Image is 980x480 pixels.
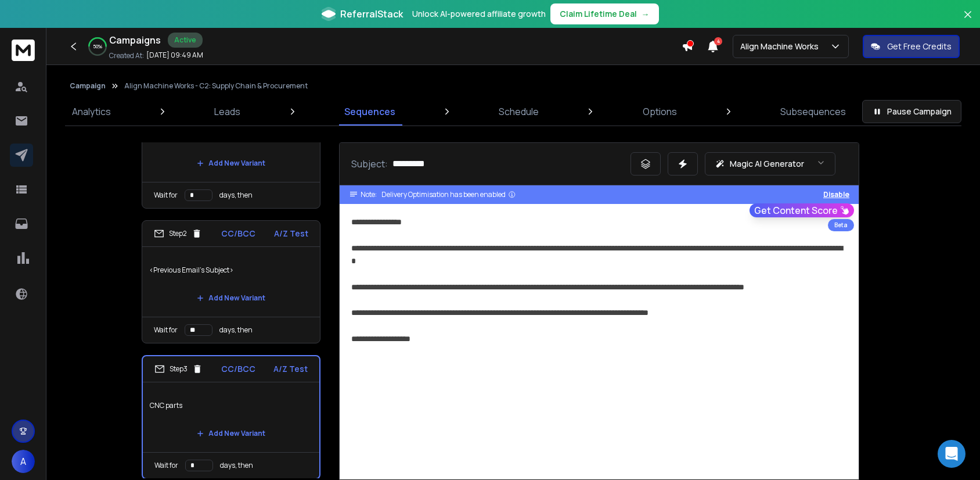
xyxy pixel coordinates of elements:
h1: Campaigns [109,33,161,47]
span: Note: [361,190,377,199]
p: Created At: [109,51,144,60]
span: 4 [714,37,722,45]
p: Align Machine Works - C2: Supply Chain & Procurement [124,81,308,91]
button: Get Free Credits [863,35,960,58]
div: Open Intercom Messenger [938,440,965,468]
p: Sequences [344,105,395,119]
p: Subject: [351,157,388,171]
p: Unlock AI-powered affiliate growth [412,8,546,20]
p: Wait for [154,191,178,200]
button: Add New Variant [188,152,275,175]
p: Wait for [154,461,178,470]
a: Subsequences [773,98,853,126]
span: ReferralStack [340,7,403,21]
a: Sequences [337,98,402,126]
p: Align Machine Works [740,41,823,52]
p: Leads [214,105,240,119]
a: Analytics [65,98,118,126]
button: Pause Campaign [862,100,961,123]
span: → [642,8,650,20]
p: A/Z Test [274,228,308,239]
button: Campaign [70,81,106,91]
p: Magic AI Generator [730,158,804,170]
p: CC/BCC [221,228,255,239]
p: Wait for [154,325,178,335]
p: days, then [220,461,253,470]
p: CNC parts [150,389,312,422]
div: Step 3 [154,364,203,374]
p: Get Free Credits [887,41,952,52]
button: Disable [823,190,849,199]
a: Leads [207,98,247,126]
li: Step2CC/BCCA/Z Test<Previous Email's Subject>Add New VariantWait fordays, then [142,220,320,343]
div: Active [168,33,203,48]
p: 50 % [93,43,102,50]
li: Step1CC/BCCA/Z Testreliable procurementAdd New VariantWait fordays, then [142,85,320,209]
button: A [12,450,35,473]
p: Options [643,105,677,119]
button: Close banner [960,7,975,35]
div: Beta [828,219,854,231]
button: Magic AI Generator [705,152,835,175]
div: Step 2 [154,228,202,239]
p: Schedule [499,105,539,119]
li: Step3CC/BCCA/Z TestCNC partsAdd New VariantWait fordays, then [142,355,320,479]
p: A/Z Test [273,363,308,375]
p: days, then [219,191,253,200]
a: Schedule [492,98,546,126]
p: CC/BCC [221,363,255,375]
p: days, then [219,325,253,335]
button: Add New Variant [188,286,275,310]
button: Get Content Score [750,203,854,217]
p: <Previous Email's Subject> [149,254,313,286]
p: Subsequences [780,105,846,119]
div: Delivery Optimisation has been enabled [381,190,516,199]
a: Options [636,98,684,126]
button: Claim Lifetime Deal→ [550,3,659,24]
p: [DATE] 09:49 AM [146,51,203,60]
button: Add New Variant [188,422,275,445]
p: Analytics [72,105,111,119]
